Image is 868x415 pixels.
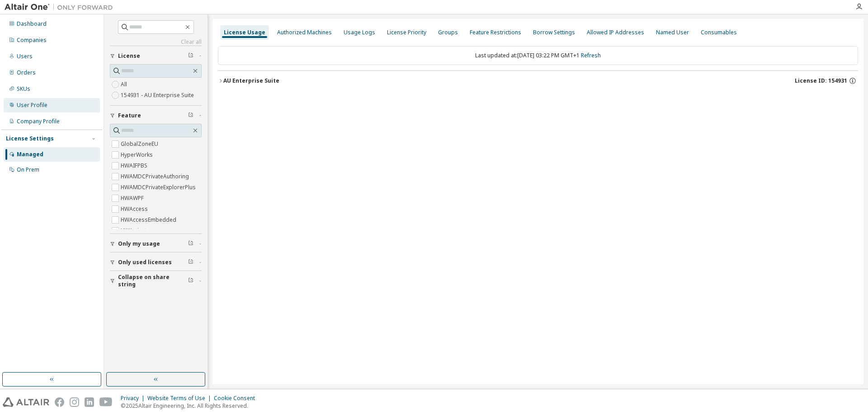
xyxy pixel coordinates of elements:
[17,69,36,76] div: Orders
[147,395,214,402] div: Website Terms of Use
[110,46,202,66] button: License
[121,171,191,182] label: HWAMDCPrivateAuthoring
[277,29,332,36] div: Authorized Machines
[118,112,141,119] span: Feature
[55,397,64,407] img: facebook.svg
[121,225,151,236] label: HWActivate
[121,395,147,402] div: Privacy
[17,53,33,60] div: Users
[795,77,847,84] span: License ID: 154931
[85,397,94,407] img: linkedin.svg
[121,149,155,160] label: HyperWorks
[188,112,193,119] span: Clear filter
[387,29,426,36] div: License Priority
[188,277,193,284] span: Clear filter
[188,240,193,247] span: Clear filter
[121,139,160,149] label: GlobalZoneEU
[587,29,644,36] div: Allowed IP Addresses
[581,51,601,59] a: Refresh
[224,29,265,36] div: License Usage
[118,52,140,60] span: License
[110,271,202,291] button: Collapse on share string
[656,29,689,36] div: Named User
[17,85,30,93] div: SKUs
[533,29,575,36] div: Borrow Settings
[121,160,149,171] label: HWAIFPBS
[188,259,193,266] span: Clear filter
[121,182,198,193] label: HWAMDCPrivateExplorerPlus
[17,166,39,173] div: On Prem
[118,240,160,247] span: Only my usage
[223,77,279,84] div: AU Enterprise Suite
[110,106,202,126] button: Feature
[3,397,49,407] img: altair_logo.svg
[118,259,172,266] span: Only used licenses
[110,234,202,254] button: Only my usage
[17,20,47,28] div: Dashboard
[110,252,202,272] button: Only used licenses
[17,37,47,44] div: Companies
[214,395,260,402] div: Cookie Consent
[121,204,150,214] label: HWAccess
[121,193,146,204] label: HWAWPF
[70,397,79,407] img: instagram.svg
[121,79,129,90] label: All
[218,71,858,91] button: AU Enterprise SuiteLicense ID: 154931
[701,29,737,36] div: Consumables
[218,46,858,65] div: Last updated at: [DATE] 03:22 PM GMT+1
[17,102,47,109] div: User Profile
[438,29,458,36] div: Groups
[17,151,43,158] div: Managed
[121,402,260,410] p: © 2025 Altair Engineering, Inc. All Rights Reserved.
[99,397,113,407] img: youtube.svg
[344,29,375,36] div: Usage Logs
[6,135,54,142] div: License Settings
[110,38,202,46] a: Clear all
[188,52,193,60] span: Clear filter
[121,214,178,225] label: HWAccessEmbedded
[121,90,196,101] label: 154931 - AU Enterprise Suite
[118,274,188,288] span: Collapse on share string
[5,3,118,12] img: Altair One
[470,29,521,36] div: Feature Restrictions
[17,118,60,125] div: Company Profile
